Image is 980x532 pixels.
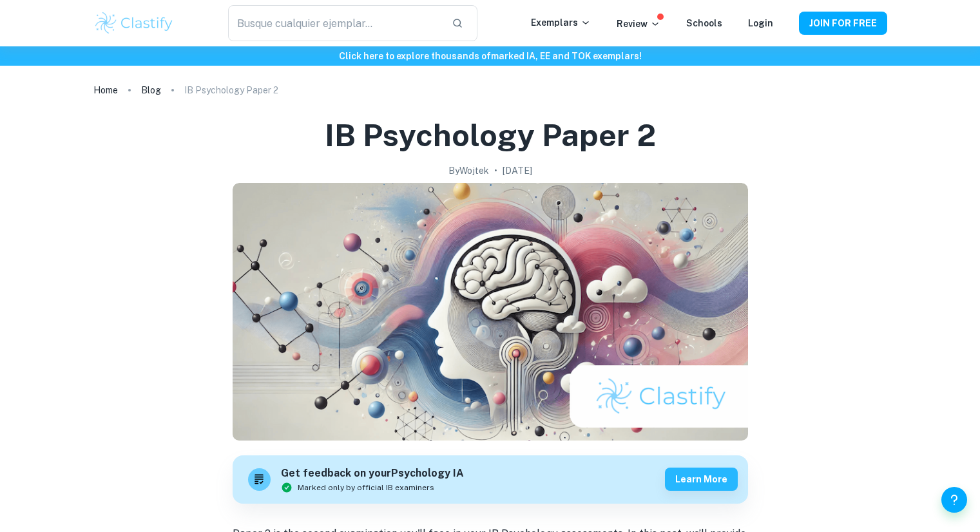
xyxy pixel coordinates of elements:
[228,5,441,41] input: Busque cualquier ejemplar...
[617,17,660,31] p: Review
[531,15,591,30] p: Exemplars
[93,81,118,99] a: Home
[93,10,175,36] img: Logotipo de Clastify
[941,487,967,513] button: Ayuda y comentarios
[3,49,977,63] h6: Click here to explore thousands of marked IA, EE and TOK exemplars !
[141,81,161,99] a: Blog
[748,18,773,28] a: Login
[686,18,722,28] a: Schools
[184,83,278,97] p: IB Psychology Paper 2
[281,466,464,482] h6: Get feedback on your Psychology IA
[233,455,748,504] a: Get feedback on yourPsychology IAMarked only by official IB examinersLearn more
[494,164,497,178] p: •
[799,12,887,35] button: JOIN FOR FREE
[448,164,489,178] h2: By Wojtek
[325,115,656,156] h1: IB Psychology Paper 2
[665,468,738,491] button: Learn more
[503,164,532,178] h2: [DATE]
[233,183,748,441] img: Imagen de portada del examen 2 de Psicología del IB
[298,482,434,493] span: Marked only by official IB examiners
